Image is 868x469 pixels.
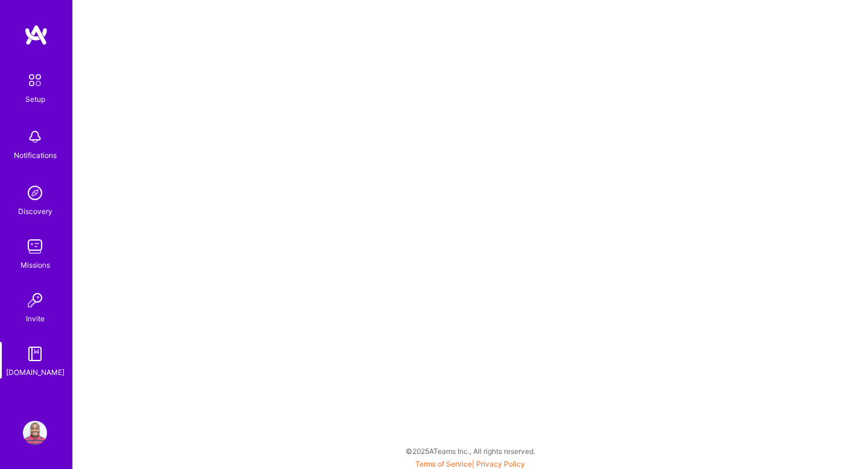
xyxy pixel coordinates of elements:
img: bell [23,125,47,149]
span: | [415,459,525,468]
img: guide book [23,342,47,366]
a: User Avatar [20,421,50,445]
img: User Avatar [23,421,47,445]
img: Invite [23,288,47,312]
div: Missions [20,259,50,271]
div: [DOMAIN_NAME] [6,366,64,379]
a: Privacy Policy [476,459,525,468]
div: Setup [25,93,45,105]
div: © 2025 ATeams Inc., All rights reserved. [72,436,868,466]
div: Discovery [18,205,52,218]
img: logo [24,24,48,46]
div: Notifications [14,149,57,162]
img: discovery [23,181,47,205]
div: Invite [26,312,45,325]
img: teamwork [23,234,47,259]
img: setup [22,68,48,93]
a: Terms of Service [415,459,472,468]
